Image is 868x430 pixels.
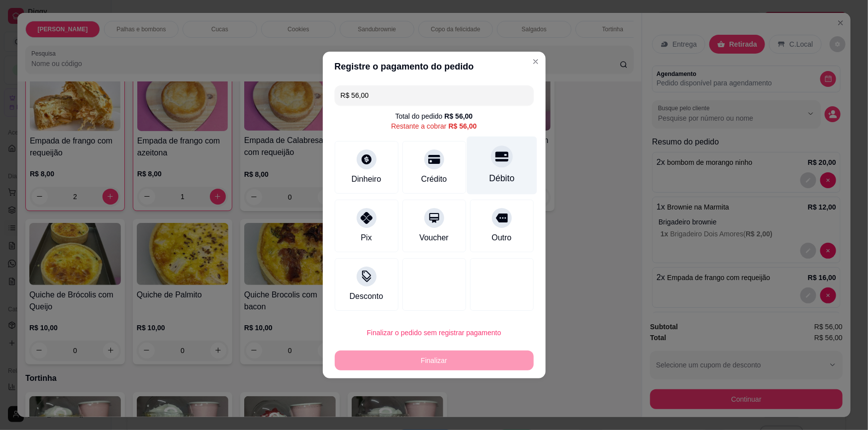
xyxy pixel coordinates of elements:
[528,54,544,70] button: Close
[350,290,384,302] div: Desconto
[352,173,382,185] div: Dinheiro
[419,232,449,244] div: Voucher
[489,172,514,185] div: Débito
[335,323,534,343] button: Finalizar o pedido sem registrar pagamento
[341,85,528,105] input: Ex.: hambúrguer de cordeiro
[491,232,511,244] div: Outro
[361,232,372,244] div: Pix
[323,52,546,81] header: Registre o pagamento do pedido
[395,111,473,121] div: Total do pedido
[449,121,477,131] div: R$ 56,00
[391,121,477,131] div: Restante a cobrar
[445,111,473,121] div: R$ 56,00
[421,173,447,185] div: Crédito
